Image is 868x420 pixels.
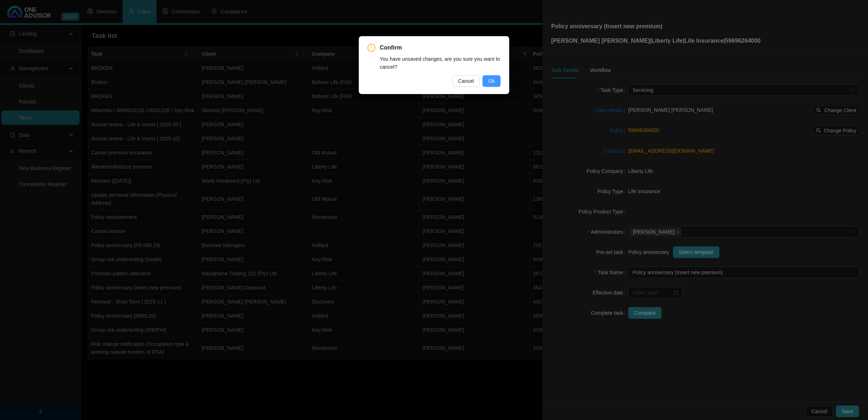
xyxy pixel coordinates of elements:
[380,43,501,52] span: Confirm
[488,77,495,85] span: Ok
[458,77,474,85] span: Cancel
[452,75,480,87] button: Cancel
[380,55,501,71] div: You have unsaved changes, are you sure you want to cancel?
[367,44,375,52] span: exclamation-circle
[482,75,501,87] button: Ok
